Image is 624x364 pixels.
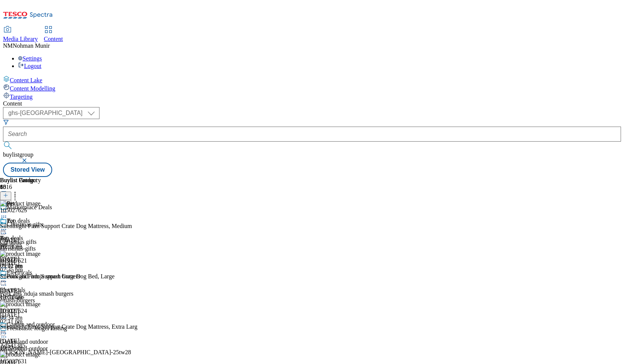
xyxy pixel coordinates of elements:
[3,92,621,100] a: Targeting
[3,84,621,92] a: Content Modelling
[3,76,621,84] a: Content Lake
[3,100,621,107] div: Content
[10,85,55,92] span: Content Modelling
[10,94,33,100] span: Targeting
[13,42,50,49] span: Nohman Munir
[3,163,52,177] button: Stored View
[18,55,42,62] a: Settings
[44,36,63,42] span: Content
[3,151,33,158] span: buylistgroup
[3,127,621,142] input: Search
[44,27,63,42] a: Content
[3,42,13,49] span: NM
[3,27,38,42] a: Media Library
[3,36,38,42] span: Media Library
[10,77,42,83] span: Content Lake
[3,119,9,125] svg: Search Filters
[18,63,41,69] a: Logout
